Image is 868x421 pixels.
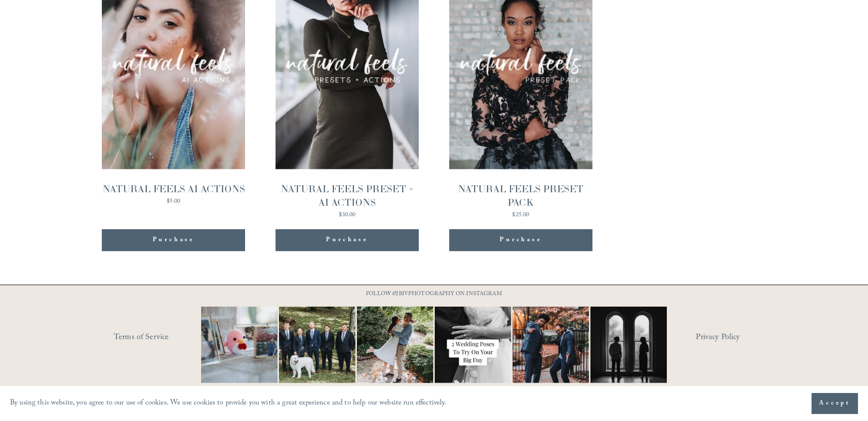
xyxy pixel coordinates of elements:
[276,229,419,251] div: Purchase
[102,182,245,196] div: NATURAL FEELS AI ACTIONS
[326,235,368,245] div: Purchase
[347,289,522,300] p: FOLLOW @JBIVPHOTOGRAPHY ON INSTAGRAM
[500,235,542,245] div: Purchase
[276,182,419,209] div: NATURAL FEELS PRESET + AI ACTIONS
[357,294,433,396] img: It&rsquo;s that time of year where weddings and engagements pick up and I get the joy of capturin...
[696,330,783,346] a: Privacy Policy
[276,212,419,218] div: $30.00
[182,307,297,383] img: This has got to be one of the cutest detail shots I've ever taken for a wedding! 📷 @thewoobles #I...
[449,229,592,251] div: Purchase
[114,330,230,346] a: Terms of Service
[153,235,195,245] div: Purchase
[578,307,679,383] img: Black &amp; White appreciation post. 😍😍 ⠀⠀⠀⠀⠀⠀⠀⠀⠀ I don&rsquo;t care what anyone says black and w...
[10,397,447,411] p: By using this website, you agree to our use of cookies. We use cookies to provide you with a grea...
[449,182,592,209] div: NATURAL FEELS PRESET PACK
[819,399,851,409] span: Accept
[449,212,592,218] div: $25.00
[500,307,601,383] img: You just need the right photographer that matches your vibe 📷🎉 #RaleighWeddingPhotographer
[416,307,531,383] img: Let&rsquo;s talk about poses for your wedding day! It doesn&rsquo;t have to be complicated, somet...
[102,229,245,251] div: Purchase
[260,307,375,383] img: Happy #InternationalDogDay to all the pups who have made wedding days, engagement sessions, and p...
[812,393,858,414] button: Accept
[102,199,245,205] div: $5.00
